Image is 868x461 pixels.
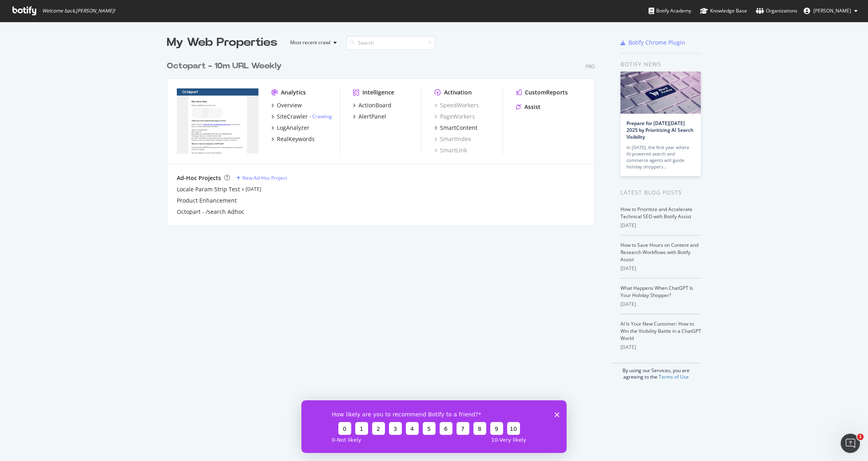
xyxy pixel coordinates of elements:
a: Overview [271,101,302,109]
div: Pro [585,63,595,70]
div: [DATE] [620,301,701,308]
a: CustomReports [516,88,568,96]
a: Product Enhancement [177,197,237,205]
div: SmartContent [440,124,477,132]
a: Crawling [312,113,332,120]
div: [DATE] [620,222,701,229]
div: [DATE] [620,265,701,272]
div: Assist [524,103,540,111]
div: - [309,113,332,120]
span: Alissa Nivens [813,7,851,14]
div: CustomReports [525,88,568,96]
div: Knowledge Base [700,7,747,15]
div: In [DATE], the first year where AI-powered search and commerce agents will guide holiday shoppers… [626,144,695,170]
img: octopart.com [177,88,258,154]
button: [PERSON_NAME] [797,4,864,17]
div: Overview [277,101,302,109]
input: Search [346,36,435,50]
a: RealKeywords [271,135,315,143]
div: Ad-Hoc Projects [177,174,221,182]
div: RealKeywords [277,135,315,143]
a: ActionBoard [353,101,391,109]
a: Botify Chrome Plugin [620,39,685,47]
a: SmartLink [434,146,467,154]
div: Analytics [281,88,306,96]
div: ActionBoard [358,101,391,109]
div: By using our Services, you are agreeing to the [610,363,701,380]
a: AlertPanel [353,113,386,121]
a: PageWorkers [434,113,475,121]
div: AlertPanel [358,113,386,121]
div: SiteCrawler [277,113,308,121]
div: My Web Properties [167,35,277,51]
div: Latest Blog Posts [620,188,701,197]
iframe: Intercom live chat [841,434,860,453]
a: Assist [516,103,540,111]
a: New Ad-Hoc Project [236,174,287,181]
div: Most recent crawl [290,40,330,45]
a: What Happens When ChatGPT Is Your Holiday Shopper? [620,285,693,299]
div: New Ad-Hoc Project [242,174,287,181]
span: 1 [857,434,864,440]
a: [DATE] [246,186,261,193]
a: SmartContent [434,124,477,132]
a: SiteCrawler- Crawling [271,113,332,121]
a: AI Is Your New Customer: How to Win the Visibility Battle in a ChatGPT World [620,320,701,342]
a: How to Save Hours on Content and Research Workflows with Botify Assist [620,242,698,263]
div: LogAnalyzer [277,124,309,132]
button: Most recent crawl [284,36,340,49]
a: Prepare for [DATE][DATE] 2025 by Prioritizing AI Search Visibility [626,120,694,140]
span: Welcome back, [PERSON_NAME] ! [42,8,115,14]
a: How to Prioritize and Accelerate Technical SEO with Botify Assist [620,206,692,220]
div: Botify news [620,60,701,69]
div: Botify Academy [649,7,691,15]
div: Botify Chrome Plugin [628,39,685,47]
a: Octopart - /search Adhoc [177,208,244,216]
div: Octopart - 10m URL Weekly [167,60,282,72]
iframe: Survey from Botify [301,400,567,453]
div: Activation [444,88,472,96]
div: [DATE] [620,344,701,351]
div: Organizations [756,7,797,15]
div: grid [167,51,601,225]
a: SmartIndex [434,135,471,143]
div: Intelligence [362,88,394,96]
a: Locale Param Strip Test [177,185,240,193]
a: Terms of Use [659,373,689,380]
img: Prepare for Black Friday 2025 by Prioritizing AI Search Visibility [620,72,701,114]
a: LogAnalyzer [271,124,309,132]
a: SpeedWorkers [434,101,479,109]
a: Octopart - 10m URL Weekly [167,60,285,72]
